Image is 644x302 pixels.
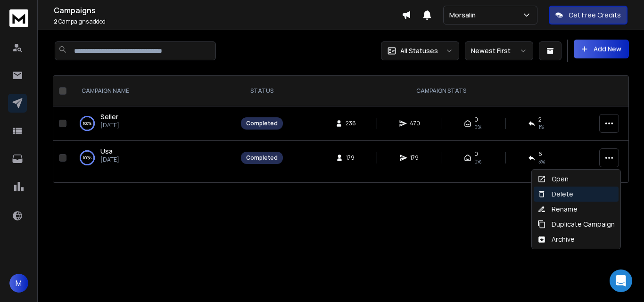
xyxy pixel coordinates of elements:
p: Campaigns added [54,18,402,25]
img: logo [9,9,28,27]
td: 100%Seller[DATE] [70,106,235,141]
th: CAMPAIGN STATS [289,76,594,106]
div: Open [537,174,569,184]
span: 0% [474,158,481,165]
p: Morsalin [449,10,479,20]
span: 1 % [538,123,544,131]
div: Delete [537,189,573,199]
button: Get Free Credits [549,6,627,24]
a: Seller [100,112,118,122]
div: Rename [537,204,578,214]
p: [DATE] [100,122,119,129]
a: Usa [100,147,113,156]
span: 0 [474,116,478,123]
h1: Campaigns [54,5,402,16]
span: 236 [346,120,356,127]
th: STATUS [235,76,289,106]
div: Archive [537,235,575,244]
button: M [9,274,28,293]
span: 0 [474,150,478,158]
p: Get Free Credits [569,10,621,20]
th: CAMPAIGN NAME [70,76,235,106]
span: 179 [346,154,355,162]
p: [DATE] [100,156,119,163]
div: Completed [246,154,278,162]
div: Duplicate Campaign [537,220,615,229]
span: Usa [100,147,113,155]
span: 2 [538,116,542,123]
div: Open Intercom Messenger [610,269,632,292]
span: 470 [410,120,420,127]
td: 100%Usa[DATE] [70,141,235,175]
span: 3 % [538,158,545,165]
div: Completed [246,120,278,127]
span: 0% [474,123,481,131]
p: All Statuses [400,46,438,56]
span: 2 [54,17,58,25]
p: 100 % [83,119,91,128]
span: 6 [538,150,542,158]
button: Add New [574,40,629,58]
p: 100 % [83,153,91,163]
span: 179 [410,154,420,162]
button: Newest First [465,41,533,60]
